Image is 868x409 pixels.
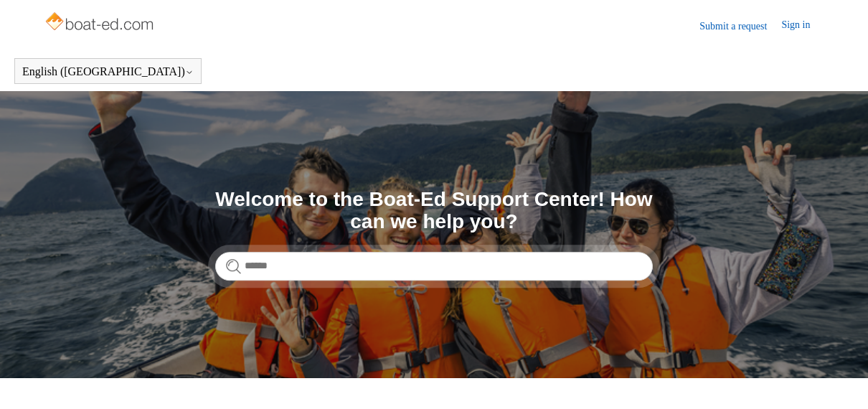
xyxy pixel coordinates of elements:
[22,65,194,78] button: English ([GEOGRAPHIC_DATA])
[215,252,653,281] input: Search
[831,372,868,409] div: Live chat
[215,189,653,233] h1: Welcome to the Boat-Ed Support Center! How can we help you?
[44,9,158,37] img: Boat-Ed Help Center home page
[699,19,781,34] a: Submit a request
[781,17,824,34] a: Sign in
